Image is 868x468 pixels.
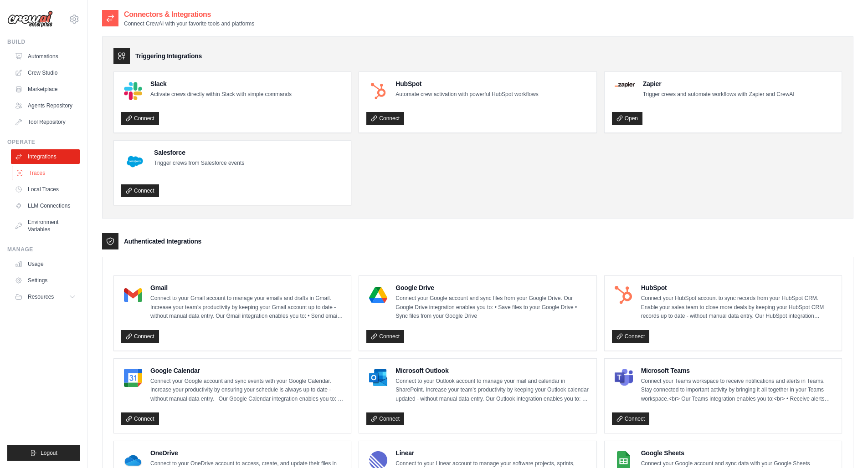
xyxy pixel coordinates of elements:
img: Logo [7,10,53,28]
a: Open [612,112,642,125]
p: Automate crew activation with powerful HubSpot workflows [395,90,538,99]
a: Connect [366,330,404,343]
span: Logout [41,449,57,457]
h4: Salesforce [154,148,244,157]
div: Build [7,38,80,46]
h4: Google Drive [395,283,589,292]
img: Gmail Logo [124,286,142,304]
a: Marketplace [11,82,80,97]
img: Slack Logo [124,82,142,100]
p: Connect to your Gmail account to manage your emails and drafts in Gmail. Increase your team’s pro... [150,294,344,321]
img: HubSpot Logo [615,286,633,304]
a: Connect [366,112,404,125]
a: Connect [121,184,159,197]
p: Connect your Google account and sync events with your Google Calendar. Increase your productivity... [150,377,344,404]
h4: Google Sheets [641,448,834,458]
h4: Microsoft Outlook [395,366,589,375]
a: LLM Connections [11,198,80,213]
a: Usage [11,257,80,271]
img: Salesforce Logo [124,151,146,173]
a: Connect [612,412,650,425]
h4: Microsoft Teams [641,366,834,375]
h3: Triggering Integrations [135,51,202,61]
a: Settings [11,273,80,288]
h3: Authenticated Integrations [124,237,201,246]
img: Google Drive Logo [369,286,387,304]
a: Agents Repository [11,98,80,113]
p: Connect your Google account and sync files from your Google Drive. Our Google Drive integration e... [395,294,589,321]
p: Activate crews directly within Slack with simple commands [150,90,292,99]
p: Trigger crews from Salesforce events [154,159,244,168]
a: Connect [121,330,159,343]
button: Resources [11,290,80,304]
img: HubSpot Logo [369,82,387,100]
h4: Gmail [150,283,344,292]
h2: Connectors & Integrations [124,9,254,20]
a: Connect [366,412,404,425]
span: Resources [28,293,54,300]
a: Environment Variables [11,215,80,237]
img: Microsoft Teams Logo [615,369,633,387]
a: Automations [11,49,80,64]
a: Integrations [11,149,80,164]
img: Microsoft Outlook Logo [369,369,387,387]
img: Google Calendar Logo [124,369,142,387]
p: Trigger crews and automate workflows with Zapier and CrewAI [643,90,795,99]
h4: OneDrive [150,448,344,458]
a: Connect [121,412,159,425]
h4: Slack [150,79,292,88]
button: Logout [7,445,80,461]
a: Local Traces [11,182,80,197]
a: Traces [12,166,81,180]
h4: Zapier [643,79,795,88]
a: Crew Studio [11,66,80,80]
p: Connect your Teams workspace to receive notifications and alerts in Teams. Stay connected to impo... [641,377,834,404]
p: Connect to your Outlook account to manage your mail and calendar in SharePoint. Increase your tea... [395,377,589,404]
h4: HubSpot [395,79,538,88]
img: Zapier Logo [615,82,635,87]
h4: Google Calendar [150,366,344,375]
p: Connect your HubSpot account to sync records from your HubSpot CRM. Enable your sales team to clo... [641,294,834,321]
a: Connect [612,330,650,343]
a: Connect [121,112,159,125]
h4: HubSpot [641,283,834,292]
p: Connect CrewAI with your favorite tools and platforms [124,20,254,27]
a: Tool Repository [11,115,80,129]
h4: Linear [395,448,589,458]
div: Manage [7,246,80,253]
div: Operate [7,138,80,146]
